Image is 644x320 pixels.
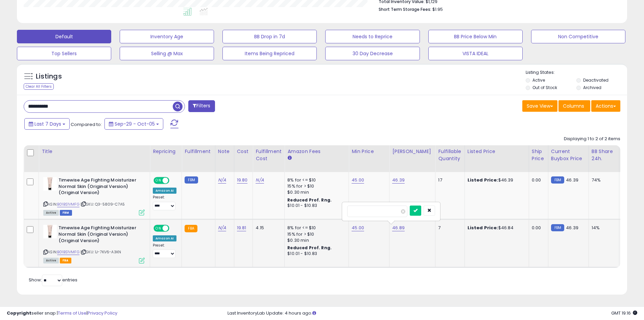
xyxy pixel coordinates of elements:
[563,103,584,109] span: Columns
[43,258,59,263] span: All listings currently available for purchase on Amazon
[71,121,102,128] span: Compared to:
[566,225,578,231] span: 46.39
[352,225,364,231] a: 45.00
[17,30,111,43] button: Default
[287,148,346,155] div: Amazon Fees
[185,176,198,184] small: FBM
[591,100,620,112] button: Actions
[392,225,405,231] a: 46.89
[24,83,54,90] div: Clear All Filters
[287,231,343,237] div: 15% for > $10
[256,177,264,184] a: N/A
[287,189,343,195] div: $0.30 min
[592,177,614,183] div: 74%
[551,176,564,184] small: FBM
[287,245,332,251] b: Reduced Prof. Rng.
[558,100,590,112] button: Columns
[392,148,432,155] div: [PERSON_NAME]
[43,225,145,262] div: ASIN:
[43,210,59,216] span: All listings currently available for purchase on Amazon
[29,277,77,283] span: Show: entries
[287,197,332,203] b: Reduced Prof. Rng.
[287,225,343,231] div: 8% for <= $10
[222,30,317,43] button: BB Drop in 7d
[287,177,343,183] div: 8% for <= $10
[287,237,343,243] div: $0.30 min
[532,225,543,231] div: 0.00
[352,177,364,184] a: 45.00
[42,148,147,155] div: Title
[153,243,176,258] div: Preset:
[115,121,155,127] span: Sep-29 - Oct-05
[153,188,176,194] div: Amazon AI
[392,177,405,184] a: 46.39
[592,148,616,162] div: BB Share 24h.
[468,177,524,183] div: $46.39
[168,226,179,231] span: OFF
[522,100,557,112] button: Save View
[237,225,246,231] a: 19.81
[120,47,214,60] button: Selling @ Max
[88,310,117,316] a: Privacy Policy
[428,30,523,43] button: BB Price Below Min
[438,225,459,231] div: 7
[379,6,431,12] b: Short Term Storage Fees:
[438,177,459,183] div: 17
[80,201,125,207] span: | SKU: Q3-5809-C7A5
[432,6,443,13] span: $1.95
[104,118,163,130] button: Sep-29 - Oct-05
[185,225,197,232] small: FBA
[352,148,386,155] div: Min Price
[287,203,343,209] div: $10.01 - $10.83
[611,310,637,316] span: 2025-10-13 19:16 GMT
[188,100,215,112] button: Filters
[58,177,141,198] b: Timewise Age Fighting Moisturizer Normal Skin (Original Version) (Original Version)
[60,210,72,216] span: FBM
[532,85,557,90] label: Out of Stock
[325,30,420,43] button: Needs to Reprice
[218,177,226,184] a: N/A
[564,136,620,142] div: Displaying 1 to 2 of 2 items
[43,177,145,215] div: ASIN:
[154,226,163,231] span: ON
[532,77,545,83] label: Active
[468,148,526,155] div: Listed Price
[468,225,498,231] b: Listed Price:
[532,177,543,183] div: 0.00
[153,195,176,210] div: Preset:
[80,249,121,255] span: | SKU: 1J-7KV6-A3KN
[237,148,250,155] div: Cost
[287,183,343,189] div: 15% for > $10
[60,258,71,263] span: FBA
[531,30,625,43] button: Non Competitive
[468,177,498,183] b: Listed Price:
[168,178,179,184] span: OFF
[438,148,461,162] div: Fulfillable Quantity
[532,148,545,162] div: Ship Price
[154,178,163,184] span: ON
[325,47,420,60] button: 30 Day Decrease
[583,85,601,90] label: Archived
[592,225,614,231] div: 14%
[36,72,62,81] h5: Listings
[566,177,578,183] span: 46.39
[17,47,111,60] button: Top Sellers
[24,118,70,130] button: Last 7 Days
[153,148,179,155] div: Repricing
[287,155,291,161] small: Amazon Fees.
[551,224,564,231] small: FBM
[34,121,61,127] span: Last 7 Days
[228,310,637,317] div: Last InventoryLab Update: 4 hours ago.
[428,47,523,60] button: VISTA IDEAL
[58,310,87,316] a: Terms of Use
[185,148,212,155] div: Fulfillment
[43,177,57,191] img: 21MnjchtcCL._SL40_.jpg
[43,225,57,238] img: 21MnjchtcCL._SL40_.jpg
[222,47,317,60] button: Items Being Repriced
[287,251,343,257] div: $10.01 - $10.83
[153,235,176,241] div: Amazon AI
[551,148,586,162] div: Current Buybox Price
[237,177,248,184] a: 19.80
[526,69,627,76] p: Listing States:
[7,310,117,317] div: seller snap | |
